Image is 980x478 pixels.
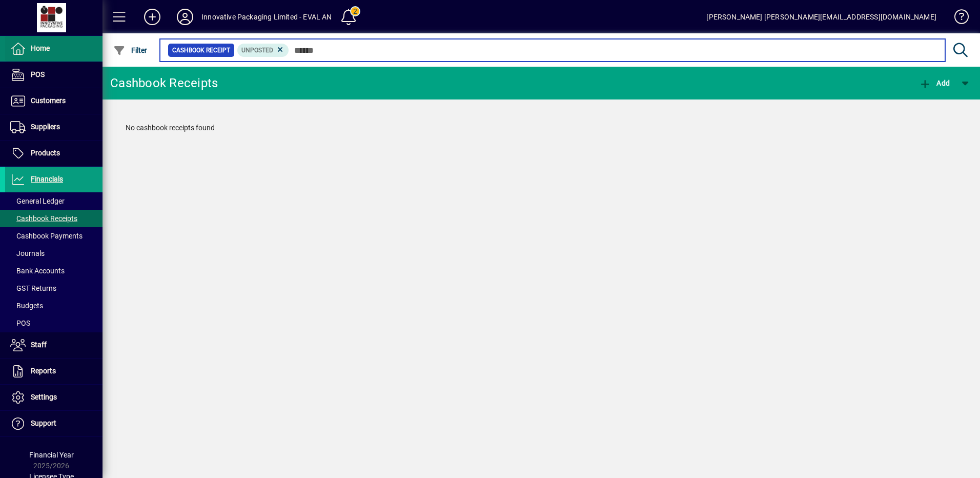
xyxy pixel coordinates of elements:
[29,451,74,459] span: Financial Year
[201,9,332,25] div: Innovative Packaging Limited - EVAL AN
[5,210,103,227] a: Cashbook Receipts
[5,358,103,384] a: Reports
[5,88,103,114] a: Customers
[10,214,77,223] span: Cashbook Receipts
[5,332,103,358] a: Staff
[31,367,56,375] span: Reports
[111,41,150,59] button: Filter
[31,149,60,157] span: Products
[5,280,103,297] a: GST Returns
[31,175,63,183] span: Financials
[31,96,66,105] span: Customers
[113,46,148,54] span: Filter
[241,47,273,54] span: Unposted
[5,36,103,62] a: Home
[5,227,103,245] a: Cashbook Payments
[10,197,65,205] span: General Ledger
[10,249,45,257] span: Journals
[31,123,60,131] span: Suppliers
[10,319,30,327] span: POS
[10,267,65,275] span: Bank Accounts
[5,314,103,332] a: POS
[115,112,967,144] div: No cashbook receipts found
[5,297,103,314] a: Budgets
[31,44,50,52] span: Home
[10,284,56,292] span: GST Returns
[5,262,103,280] a: Bank Accounts
[5,62,103,88] a: POS
[10,302,43,310] span: Budgets
[110,75,218,91] div: Cashbook Receipts
[5,141,103,166] a: Products
[5,245,103,262] a: Journals
[31,419,56,427] span: Support
[31,70,45,78] span: POS
[706,9,936,25] div: [PERSON_NAME] [PERSON_NAME][EMAIL_ADDRESS][DOMAIN_NAME]
[169,8,201,26] button: Profile
[5,385,103,410] a: Settings
[10,232,83,240] span: Cashbook Payments
[237,44,289,57] mat-chip: Transaction status: Unposted
[919,79,950,87] span: Add
[31,393,57,401] span: Settings
[947,2,967,35] a: Knowledge Base
[136,8,169,26] button: Add
[5,411,103,436] a: Support
[172,45,230,55] span: Cashbook Receipt
[5,192,103,210] a: General Ledger
[31,341,47,349] span: Staff
[5,114,103,140] a: Suppliers
[916,74,952,92] button: Add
